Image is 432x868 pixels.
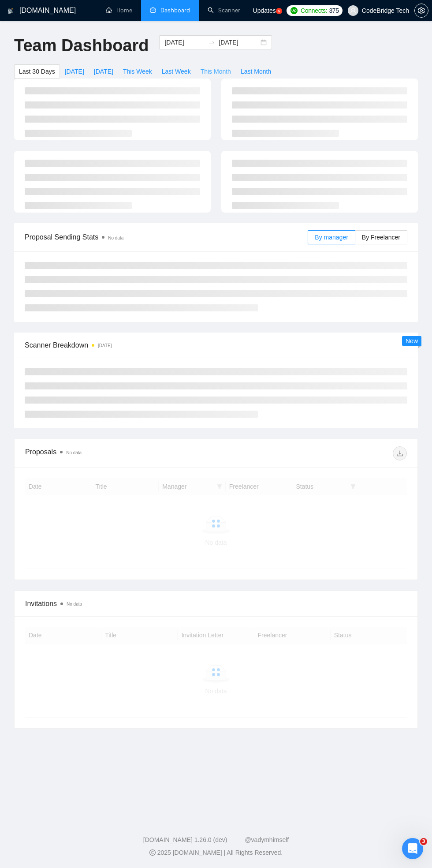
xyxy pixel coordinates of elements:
span: Connects: [301,6,327,15]
span: Dashboard [160,7,190,14]
span: By Freelancer [362,234,400,241]
span: No data [108,236,123,240]
span: Last Month [241,67,271,76]
span: copyright [149,849,156,856]
div: Proposals [25,446,216,460]
div: 2025 [DOMAIN_NAME] | All Rights Reserved. [7,848,425,857]
button: Last Month [236,64,276,79]
span: dashboard [150,7,156,13]
span: By manager [315,234,348,241]
img: logo [7,4,14,18]
span: Invitations [25,598,407,609]
a: [DOMAIN_NAME] 1.26.0 (dev) [143,836,227,843]
span: [DATE] [94,67,113,76]
button: This Month [196,64,236,79]
span: 375 [329,6,339,15]
a: setting [414,7,428,14]
span: user [350,7,356,14]
button: [DATE] [89,64,118,79]
text: 5 [278,9,280,13]
button: setting [414,4,428,18]
a: @vadymhimself [245,836,289,843]
button: This Week [118,64,157,79]
a: homeHome [106,7,132,14]
button: Last 30 Days [14,64,60,79]
button: [DATE] [60,64,89,79]
span: setting [415,7,428,14]
span: swap-right [208,39,215,46]
input: Start date [164,37,205,47]
iframe: Intercom live chat [402,838,423,859]
span: This Week [123,67,152,76]
span: No data [67,602,82,606]
span: Scanner Breakdown [25,340,407,351]
span: Last Week [162,67,191,76]
span: to [208,39,215,46]
span: This Month [201,67,231,76]
img: upwork-logo.png [290,7,298,14]
span: 3 [420,838,427,845]
a: searchScanner [208,7,240,14]
span: No data [66,450,82,455]
span: New [406,337,418,344]
span: Last 30 Days [19,67,55,76]
h1: Team Dashboard [14,35,149,56]
span: Updates [253,7,276,14]
span: [DATE] [65,67,84,76]
time: [DATE] [98,343,112,348]
button: Last Week [157,64,196,79]
input: End date [219,37,259,47]
span: Proposal Sending Stats [25,232,308,243]
a: 5 [276,8,282,14]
